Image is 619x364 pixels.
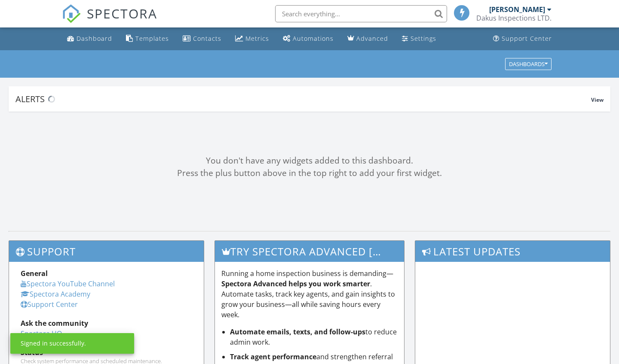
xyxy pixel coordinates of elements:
span: View [591,96,604,103]
div: Advanced [356,34,388,42]
a: Metrics [232,31,273,47]
button: Dashboards [505,58,552,70]
strong: Spectora Advanced helps you work smarter [221,279,370,288]
div: Metrics [245,34,269,42]
a: Spectora YouTube Channel [21,279,115,288]
h3: Try spectora advanced [DATE] [215,241,404,262]
div: Alerts [15,93,591,105]
a: Spectora Academy [21,289,90,299]
div: Dashboard [77,34,112,42]
h3: Latest Updates [415,241,610,262]
span: SPECTORA [87,4,157,22]
div: Contacts [193,34,221,42]
a: Contacts [179,31,225,47]
strong: General [21,269,48,278]
div: Signed in successfully. [21,339,86,348]
a: Spectora HQ [21,329,62,338]
p: Running a home inspection business is demanding— . Automate tasks, track key agents, and gain ins... [221,268,398,320]
input: Search everything... [275,5,447,22]
div: Press the plus button above in the top right to add your first widget. [9,167,610,179]
a: Automations (Basic) [279,31,337,47]
div: You don't have any widgets added to this dashboard. [9,155,610,167]
strong: Automate emails, texts, and follow-ups [230,327,365,337]
a: Settings [398,31,440,47]
h3: Support [9,241,204,262]
div: Templates [135,34,169,42]
div: Dakus Inspections LTD. [476,14,552,22]
li: to reduce admin work. [230,327,398,347]
a: Support Center [490,31,555,47]
strong: Track agent performance [230,352,316,361]
div: Ask the community [21,318,192,328]
a: Advanced [344,31,392,47]
div: Dashboards [509,61,548,67]
div: Support Center [502,34,552,42]
img: The Best Home Inspection Software - Spectora [62,4,81,23]
div: [PERSON_NAME] [489,5,545,14]
a: SPECTORA [62,12,157,30]
a: Dashboard [64,31,116,47]
div: Settings [411,34,436,42]
a: Templates [123,31,172,47]
div: Automations [293,34,334,42]
a: Support Center [21,300,78,309]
